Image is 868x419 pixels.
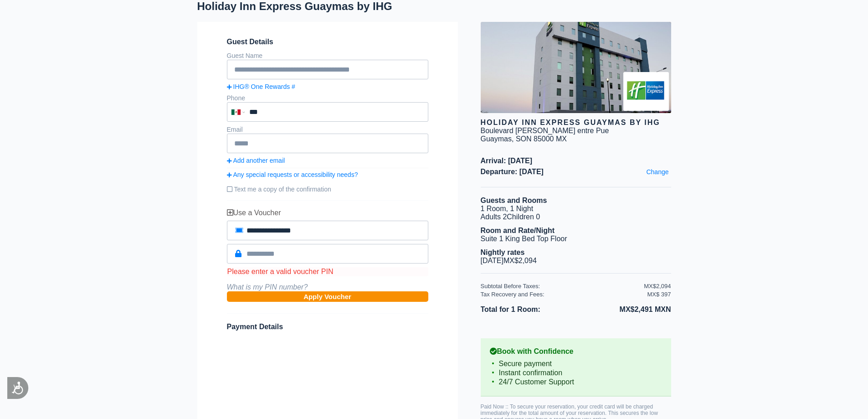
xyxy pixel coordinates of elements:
[227,83,428,90] a: IHG® One Rewards #
[516,135,532,143] span: SON
[481,197,547,204] b: Guests and Rooms
[227,171,428,178] a: Any special requests or accessibility needs?
[227,157,428,164] a: Add another email
[227,323,283,331] span: Payment Details
[481,22,671,113] img: hotel image
[644,166,671,178] a: Change
[534,135,554,143] span: 85000
[481,304,576,316] li: Total for 1 Room:
[644,283,671,290] div: MX$2,094
[481,157,671,165] span: Arrival: [DATE]
[227,291,428,302] button: Apply Voucher
[481,248,525,256] b: Nightly rates
[227,267,428,276] div: Please enter a valid voucher PIN
[228,103,247,121] div: Mexico (México): +52
[481,291,644,298] div: Tax Recovery and Fees:
[490,378,662,387] li: 24/7 Customer Support
[481,235,671,243] li: Suite 1 King Bed Top Floor
[481,168,671,176] span: Departure: [DATE]
[490,359,662,368] li: Secure payment
[481,283,644,290] div: Subtotal Before Taxes:
[647,291,671,298] div: MX$ 397
[507,213,540,221] span: Children 0
[227,94,245,102] label: Phone
[227,38,428,46] span: Guest Details
[556,135,567,143] span: MX
[227,126,243,133] label: Email
[623,72,669,111] img: Brand logo for Holiday Inn Express Guaymas by IHG
[481,257,671,265] li: [DATE] MX$2,094
[576,304,671,316] li: MX$2,491 MXN
[481,205,671,213] li: 1 Room, 1 Night
[227,182,428,197] label: Text me a copy of the confirmation
[227,283,308,291] i: What is my PIN number?
[481,119,671,127] div: Holiday Inn Express Guaymas by Ihg
[227,209,428,217] div: Use a Voucher
[490,347,662,356] b: Book with Confidence
[481,213,671,221] li: Adults 2
[481,227,555,234] b: Room and Rate/Night
[481,127,609,135] div: Boulevard [PERSON_NAME] entre Pue
[227,52,263,59] label: Guest Name
[481,135,514,143] span: Guaymas,
[490,368,662,378] li: Instant confirmation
